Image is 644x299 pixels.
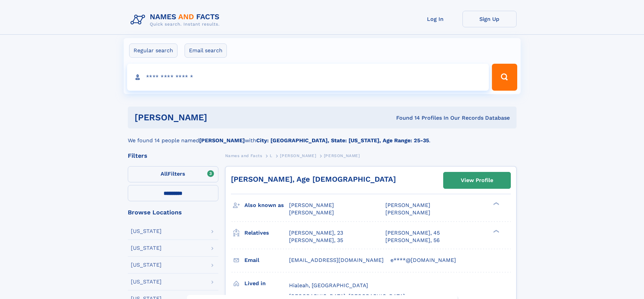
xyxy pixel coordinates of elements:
[289,237,343,244] a: [PERSON_NAME], 35
[385,202,430,208] span: [PERSON_NAME]
[256,137,429,144] b: City: [GEOGRAPHIC_DATA], State: [US_STATE], Age Range: 25-35
[280,153,316,158] span: [PERSON_NAME]
[385,229,440,237] a: [PERSON_NAME], 45
[128,11,225,29] img: Logo Names and Facts
[199,137,245,144] b: [PERSON_NAME]
[128,153,218,159] div: Filters
[244,278,289,289] h3: Lived in
[135,113,302,122] h1: [PERSON_NAME]
[128,166,218,182] label: Filters
[131,245,162,251] div: [US_STATE]
[244,255,289,266] h3: Email
[244,200,289,211] h3: Also known as
[270,151,272,160] a: L
[385,209,430,216] span: [PERSON_NAME]
[492,202,500,206] div: ❯
[161,171,168,177] span: All
[185,43,227,58] label: Email search
[324,153,360,158] span: [PERSON_NAME]
[231,175,396,183] a: [PERSON_NAME], Age [DEMOGRAPHIC_DATA]
[129,43,177,58] label: Regular search
[462,11,517,27] a: Sign Up
[461,173,493,188] div: View Profile
[289,209,334,216] span: [PERSON_NAME]
[127,64,489,91] input: search input
[302,114,510,122] div: Found 14 Profiles In Our Records Database
[131,262,162,268] div: [US_STATE]
[289,282,368,289] span: Hialeah, [GEOGRAPHIC_DATA]
[408,11,462,27] a: Log In
[492,229,500,233] div: ❯
[225,151,262,160] a: Names and Facts
[289,257,384,263] span: [EMAIL_ADDRESS][DOMAIN_NAME]
[444,172,510,188] a: View Profile
[270,153,272,158] span: L
[131,279,162,285] div: [US_STATE]
[385,237,440,244] a: [PERSON_NAME], 56
[289,202,334,208] span: [PERSON_NAME]
[244,227,289,239] h3: Relatives
[280,151,316,160] a: [PERSON_NAME]
[492,64,517,91] button: Search Button
[128,128,517,145] div: We found 14 people named with .
[289,229,343,237] a: [PERSON_NAME], 23
[128,209,218,215] div: Browse Locations
[131,229,162,234] div: [US_STATE]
